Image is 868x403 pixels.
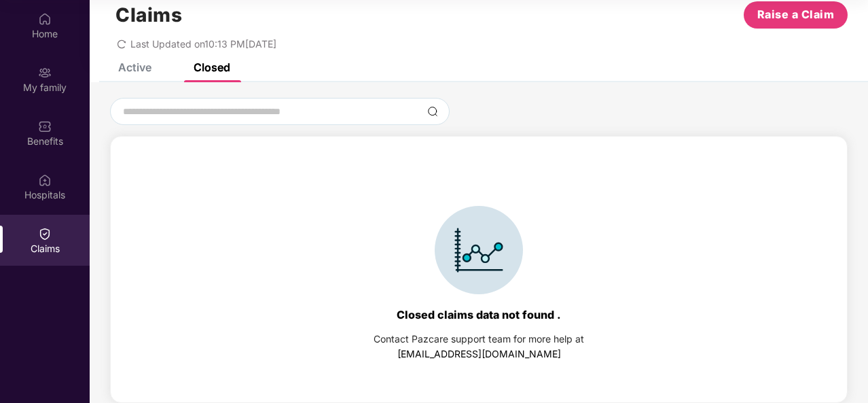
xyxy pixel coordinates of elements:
[397,308,561,321] div: Closed claims data not found .
[38,12,52,26] img: svg+xml;base64,PHN2ZyBpZD0iSG9tZSIgeG1sbnM9Imh0dHA6Ly93d3cudzMub3JnLzIwMDAvc3ZnIiB3aWR0aD0iMjAiIG...
[38,173,52,187] img: svg+xml;base64,PHN2ZyBpZD0iSG9zcGl0YWxzIiB4bWxucz0iaHR0cDovL3d3dy53My5vcmcvMjAwMC9zdmciIHdpZHRoPS...
[427,106,438,117] img: svg+xml;base64,PHN2ZyBpZD0iU2VhcmNoLTMyeDMyIiB4bWxucz0iaHR0cDovL3d3dy53My5vcmcvMjAwMC9zdmciIHdpZH...
[115,3,182,27] h1: Claims
[118,60,151,74] div: Active
[435,206,523,294] img: svg+xml;base64,PHN2ZyBpZD0iSWNvbl9DbGFpbSIgZGF0YS1uYW1lPSJJY29uIENsYWltIiB4bWxucz0iaHR0cDovL3d3dy...
[374,332,584,347] div: Contact Pazcare support team for more help at
[397,348,561,360] a: [EMAIL_ADDRESS][DOMAIN_NAME]
[38,120,52,133] img: svg+xml;base64,PHN2ZyBpZD0iQmVuZWZpdHMiIHhtbG5zPSJodHRwOi8vd3d3LnczLm9yZy8yMDAwL3N2ZyIgd2lkdGg9Ij...
[757,6,835,23] span: Raise a Claim
[194,60,230,74] div: Closed
[117,38,126,50] span: redo
[38,227,52,241] img: svg+xml;base64,PHN2ZyBpZD0iQ2xhaW0iIHhtbG5zPSJodHRwOi8vd3d3LnczLm9yZy8yMDAwL3N2ZyIgd2lkdGg9IjIwIi...
[38,66,52,80] img: svg+xml;base64,PHN2ZyB3aWR0aD0iMjAiIGhlaWdodD0iMjAiIHZpZXdCb3g9IjAgMCAyMCAyMCIgZmlsbD0ibm9uZSIgeG...
[744,1,848,29] button: Raise a Claim
[130,38,276,50] span: Last Updated on 10:13 PM[DATE]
